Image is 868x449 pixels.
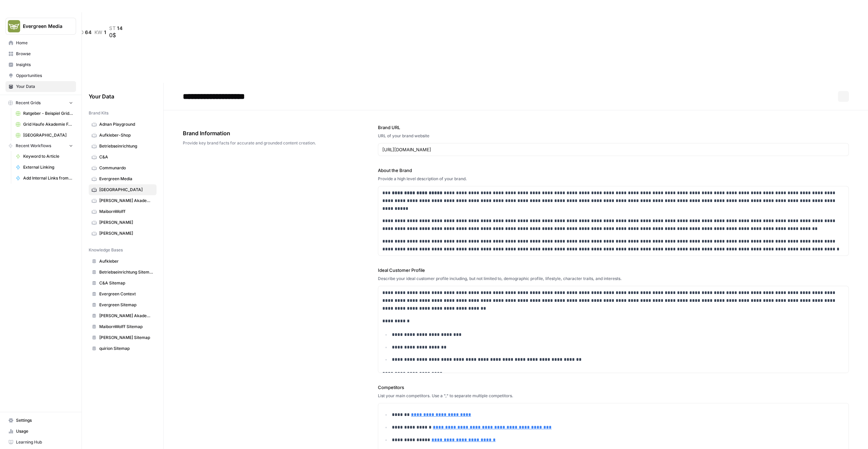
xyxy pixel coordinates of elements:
[16,83,73,90] span: Your Data
[23,164,73,170] span: External Linking
[104,30,106,35] span: 1
[23,175,73,181] span: Add Internal Links from Knowledge Base
[13,130,76,141] a: [GEOGRAPHIC_DATA]
[378,124,849,131] label: Brand URL
[89,110,108,116] span: Brand Kits
[99,258,153,264] span: Aufkleber
[89,289,157,299] a: Evergreen Context
[13,162,76,173] a: External Linking
[13,119,76,130] a: Grid Haufe Akademie FJC
[5,81,76,92] a: Your Data
[99,230,153,236] span: [PERSON_NAME]
[99,132,153,138] span: Aufkleber-Shop
[99,143,153,149] span: Betriebseinrichtung
[99,198,153,204] span: [PERSON_NAME] Akademie
[13,151,76,162] a: Keyword to Article
[89,195,157,206] a: [PERSON_NAME] Akademie
[89,332,157,343] a: [PERSON_NAME] Sitemap
[99,176,153,182] span: Evergreen Media
[23,121,73,127] span: Grid Haufe Akademie FJC
[5,415,76,426] a: Settings
[109,26,123,31] a: st14
[89,141,157,152] a: Betriebseinrichtung
[99,280,153,286] span: C&A Sitemap
[16,143,51,149] span: Recent Workflows
[89,278,157,289] a: C&A Sitemap
[99,154,153,160] span: C&A
[23,132,73,138] span: [GEOGRAPHIC_DATA]
[89,152,157,162] a: C&A
[99,219,153,226] span: [PERSON_NAME]
[89,299,157,310] a: Evergreen Sitemap
[89,217,157,228] a: [PERSON_NAME]
[378,384,849,391] label: Competitors
[89,206,157,217] a: MaibornWolff
[99,187,153,193] span: [GEOGRAPHIC_DATA]
[89,173,157,184] a: Evergreen Media
[23,153,73,159] span: Keyword to Article
[5,426,76,437] a: Usage
[99,324,153,330] span: MaibornWolff Sitemap
[89,92,148,100] span: Your Data
[23,110,73,117] span: Ratgeber - Beispiel Grid (bitte kopieren)
[99,302,153,308] span: Evergreen Sitemap
[5,98,76,108] button: Recent Grids
[16,428,73,434] span: Usage
[5,141,76,151] button: Recent Workflows
[183,140,340,146] span: Provide key brand facts for accurate and grounded content creation.
[89,228,157,239] a: [PERSON_NAME]
[89,184,157,195] a: [GEOGRAPHIC_DATA]
[13,173,76,184] a: Add Internal Links from Knowledge Base
[183,129,340,137] span: Brand Information
[89,130,157,141] a: Aufkleber-Shop
[109,26,116,31] span: st
[89,321,157,332] a: MaibornWolff Sitemap
[99,165,153,171] span: Communardo
[378,167,849,174] label: About the Brand
[94,30,106,35] a: kw1
[378,133,849,139] div: URL of your brand website
[77,30,92,35] a: rd64
[89,247,123,253] span: Knowledge Bases
[89,310,157,321] a: [PERSON_NAME] Akademie
[378,267,849,274] label: Ideal Customer Profile
[16,439,73,445] span: Learning Hub
[13,108,76,119] a: Ratgeber - Beispiel Grid (bitte kopieren)
[109,31,123,39] div: 0$
[99,345,153,352] span: quirion Sitemap
[16,100,41,106] span: Recent Grids
[16,417,73,423] span: Settings
[99,313,153,319] span: [PERSON_NAME] Akademie
[89,119,157,130] a: Adnan Playground
[85,30,91,35] span: 64
[89,343,157,354] a: quirion Sitemap
[378,176,849,182] div: Provide a high level description of your brand.
[378,276,849,282] div: Describe your ideal customer profile including, but not limited to, demographic profile, lifestyl...
[378,393,849,399] div: List your main competitors. Use a "," to separate multiple competitors.
[89,267,157,278] a: Betriebseinrichtung Sitemap
[99,208,153,215] span: MaibornWolff
[99,335,153,341] span: [PERSON_NAME] Sitemap
[99,269,153,275] span: Betriebseinrichtung Sitemap
[89,162,157,173] a: Communardo
[5,437,76,448] a: Learning Hub
[99,291,153,297] span: Evergreen Context
[99,121,153,127] span: Adnan Playground
[382,146,844,153] input: www.sundaysoccer.com
[117,26,122,31] span: 14
[94,30,103,35] span: kw
[89,256,157,267] a: Aufkleber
